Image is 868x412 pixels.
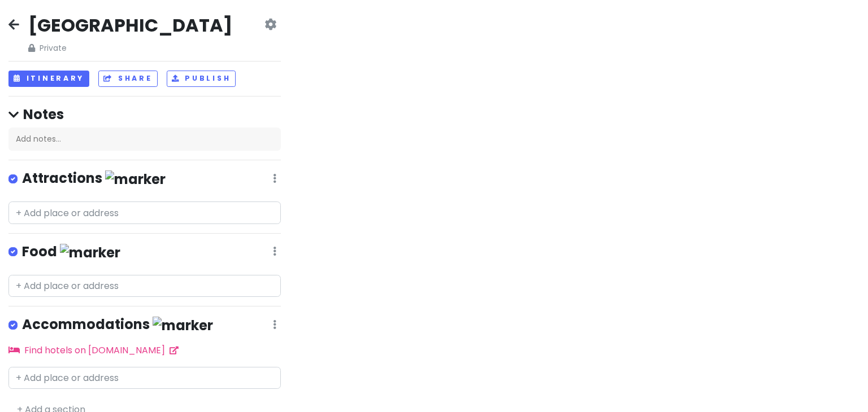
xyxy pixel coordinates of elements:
[8,367,281,389] input: + Add place or address
[22,243,120,261] h4: Food
[60,244,120,261] img: marker
[8,201,281,224] input: + Add place or address
[28,14,232,37] h2: [GEOGRAPHIC_DATA]
[98,71,157,87] button: Share
[28,42,232,54] span: Private
[153,317,213,334] img: marker
[8,106,281,123] h4: Notes
[8,344,179,357] a: Find hotels on [DOMAIN_NAME]
[8,275,281,297] input: + Add place or address
[167,71,236,87] button: Publish
[22,315,213,334] h4: Accommodations
[8,128,281,151] div: Add notes...
[22,169,166,188] h4: Attractions
[8,71,89,87] button: Itinerary
[105,170,166,188] img: marker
